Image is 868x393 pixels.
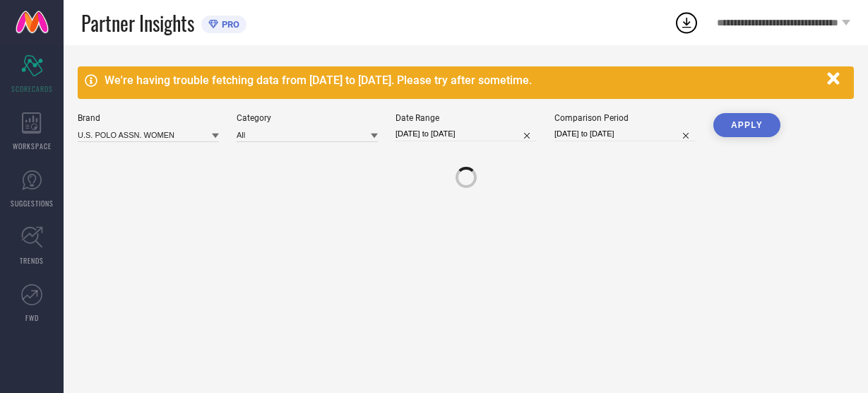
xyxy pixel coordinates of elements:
[396,127,537,141] input: Select date range
[11,198,54,209] span: SUGGESTIONS
[218,19,239,30] span: PRO
[20,255,44,266] span: TRENDS
[25,312,39,323] span: FWD
[13,141,52,151] span: WORKSPACE
[674,10,699,35] div: Open download list
[237,113,378,123] div: Category
[554,127,696,141] input: Select comparison period
[396,113,537,123] div: Date Range
[554,113,696,123] div: Comparison Period
[713,113,780,137] button: APPLY
[81,8,194,37] span: Partner Insights
[78,113,219,123] div: Brand
[11,83,53,94] span: SCORECARDS
[105,74,820,87] div: We're having trouble fetching data from [DATE] to [DATE]. Please try after sometime.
